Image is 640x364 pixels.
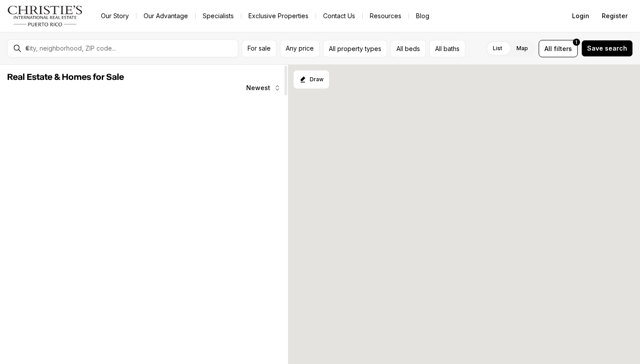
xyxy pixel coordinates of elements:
[242,40,276,57] button: For sale
[94,10,136,22] a: Our Story
[581,40,633,57] button: Save search
[409,10,436,22] a: Blog
[316,10,362,22] button: Contact Us
[7,5,83,27] img: logo
[7,73,124,82] span: Real Estate & Homes for Sale
[241,79,286,97] button: Newest
[509,40,535,56] label: Map
[248,45,271,52] span: For sale
[572,12,589,20] span: Login
[293,70,329,89] button: Start drawing
[576,39,577,46] span: 1
[286,45,314,52] span: Any price
[323,40,387,57] button: All property types
[280,40,320,57] button: Any price
[196,10,241,22] a: Specialists
[429,40,465,57] button: All baths
[363,10,408,22] a: Resources
[539,40,578,57] button: Allfilters1
[596,7,633,25] button: Register
[136,10,195,22] a: Our Advantage
[567,7,595,25] button: Login
[241,10,316,22] a: Exclusive Properties
[544,44,552,53] span: All
[587,45,627,52] span: Save search
[486,40,509,56] label: List
[246,84,270,91] span: Newest
[554,44,572,53] span: filters
[391,40,426,57] button: All beds
[602,12,628,20] span: Register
